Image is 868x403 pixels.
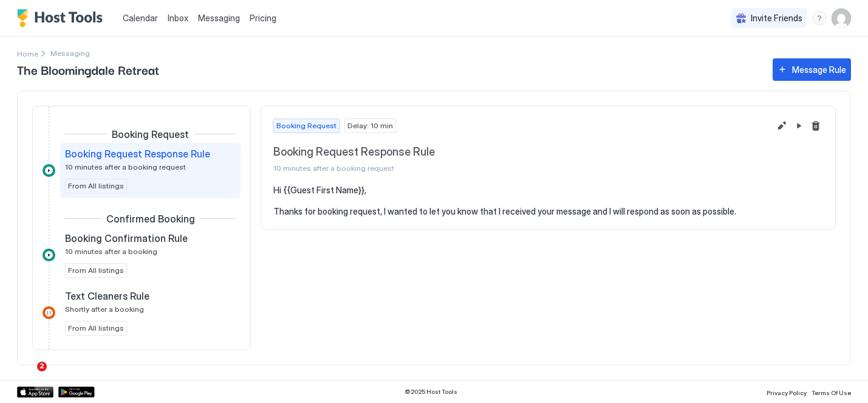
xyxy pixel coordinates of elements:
span: Terms Of Use [812,389,851,396]
div: Message Rule [792,63,846,76]
span: Inbox [168,13,188,23]
span: Calendar [123,13,158,23]
span: 10 minutes after a booking request [273,164,770,173]
span: 10 minutes after a booking [65,247,157,256]
span: 10 minutes after a booking request [65,162,186,171]
span: 2 [37,362,47,371]
span: Shortly after a booking [65,305,144,314]
iframe: Intercom live chat [12,362,41,391]
a: App Store [17,387,53,398]
a: Inbox [168,12,188,24]
span: Text Cleaners Rule [65,290,149,302]
span: Breadcrumb [50,49,90,58]
span: Privacy Policy [767,389,807,396]
span: From All listings [68,265,124,276]
span: From All listings [68,181,124,191]
a: Privacy Policy [767,385,807,398]
span: Booking Confirmation Rule [65,232,188,244]
span: Booking Request [276,120,337,131]
div: Breadcrumb [17,47,38,60]
a: Terms Of Use [812,385,851,398]
button: Message Rule [773,58,851,81]
span: Booking Request Response Rule [65,148,210,160]
span: Pricing [250,13,276,24]
span: Confirmed Booking [106,213,195,225]
button: Edit message rule [774,119,789,133]
div: menu [812,11,827,26]
a: Home [17,47,38,60]
span: The Bloomingdale Retreat [17,60,760,78]
a: Messaging [198,12,240,24]
a: Calendar [123,12,158,24]
span: Booking Request [112,128,189,140]
a: Google Play Store [58,387,95,398]
div: User profile [832,9,851,28]
pre: Hi {{Guest First Name}}, Thanks for booking request, I wanted to let you know that I received you... [273,185,823,217]
span: Invite Friends [751,13,802,24]
span: Messaging [198,13,240,23]
span: Home [17,49,38,58]
span: Booking Request Response Rule [273,145,770,159]
button: Pause Message Rule [791,119,806,133]
button: Delete message rule [808,119,823,133]
a: Host Tools Logo [17,9,108,27]
span: © 2025 Host Tools [405,388,457,396]
span: From All listings [68,323,124,334]
span: Delay: 10 min [347,120,393,131]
